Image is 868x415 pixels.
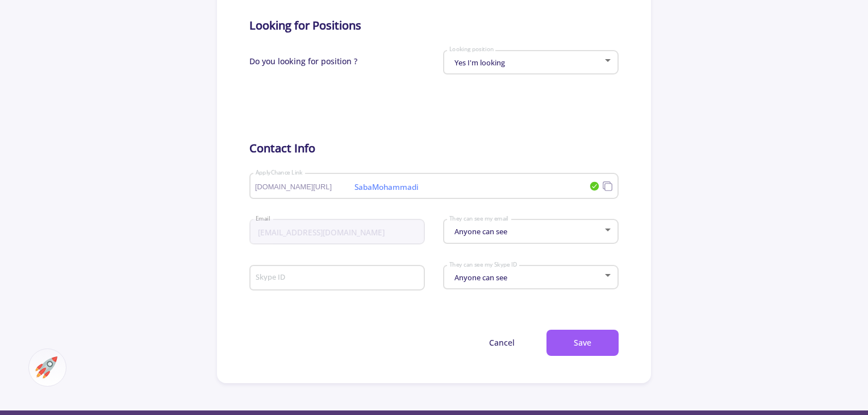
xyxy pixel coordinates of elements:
h5: Contact Info [249,142,618,155]
button: Save [546,330,619,356]
span: Do you looking for position ? [249,46,357,86]
span: [DOMAIN_NAME][URL] [255,183,353,191]
span: Anyone can see [452,272,507,283]
h5: Looking for Positions [249,19,618,32]
img: ac-market [35,356,57,379]
span: Anyone can see [452,226,507,236]
span: Yes I'm looking [452,57,505,68]
button: Cancel [462,330,542,356]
